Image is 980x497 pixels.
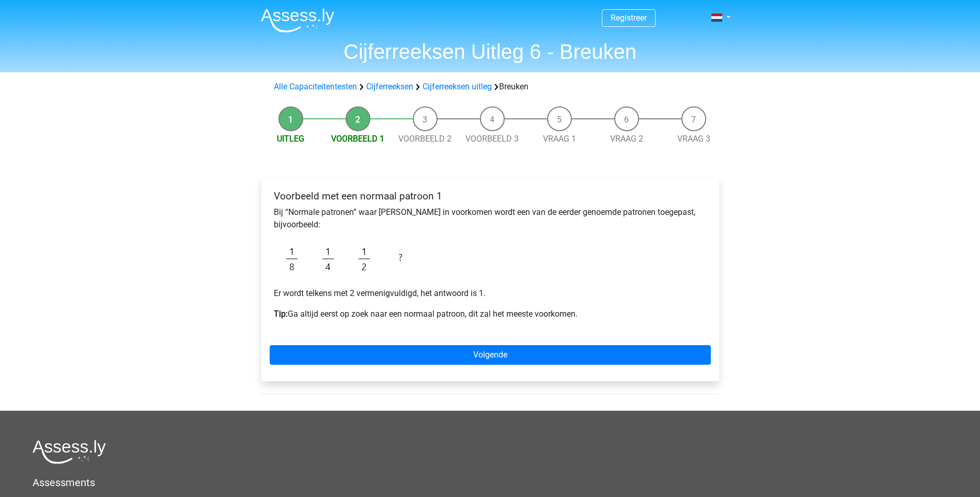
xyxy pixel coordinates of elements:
b: Tip: [274,309,288,319]
p: Er wordt telkens met 2 vermenigvuldigd, het antwoord is 1. [274,287,707,300]
img: Fractions_example_1.png [274,239,418,279]
a: Volgende [270,345,711,365]
a: Voorbeeld 3 [465,134,519,144]
p: Bij “Normale patronen” waar [PERSON_NAME] in voorkomen wordt een van de eerder genoemde patronen ... [274,206,707,231]
a: Vraag 3 [677,134,710,144]
a: Vraag 1 [543,134,576,144]
a: Alle Capaciteitentesten [274,82,357,91]
a: Voorbeeld 2 [398,134,452,144]
a: Voorbeeld 1 [331,134,384,144]
h5: Assessments [33,476,947,489]
img: Assessly logo [33,440,106,464]
h4: Voorbeeld met een normaal patroon 1 [274,190,707,202]
div: Breuken [270,81,711,93]
h1: Cijferreeksen Uitleg 6 - Breuken [253,39,728,64]
a: Cijferreeksen [366,82,413,91]
a: Cijferreeksen uitleg [423,82,492,91]
a: Uitleg [277,134,304,144]
img: Assessly [261,8,334,33]
a: Registreer [611,13,647,23]
p: Ga altijd eerst op zoek naar een normaal patroon, dit zal het meeste voorkomen. [274,308,707,320]
a: Vraag 2 [610,134,643,144]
